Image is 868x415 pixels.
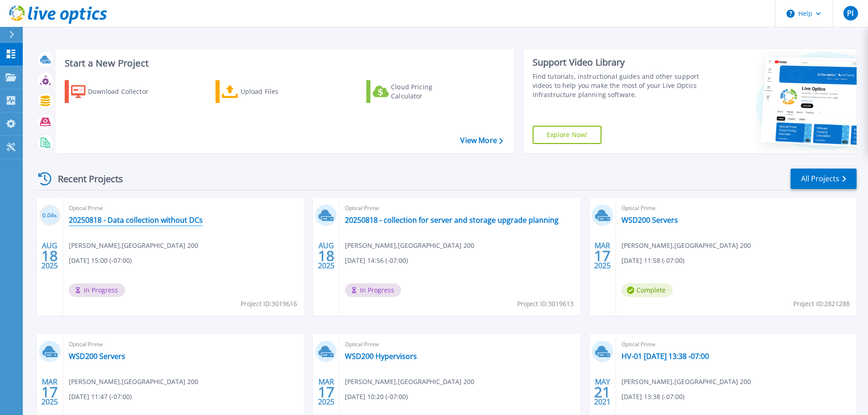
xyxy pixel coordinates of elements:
span: Optical Prime [69,203,298,213]
span: % [54,213,57,218]
div: AUG 2025 [41,239,58,272]
span: [PERSON_NAME] , [GEOGRAPHIC_DATA] 200 [621,377,751,387]
span: [PERSON_NAME] , [GEOGRAPHIC_DATA] 200 [345,377,474,387]
a: 20250818 - Data collection without DCs [69,215,203,225]
span: Optical Prime [345,203,575,213]
a: Download Collector [65,80,166,103]
span: Project ID: 3019616 [241,299,297,309]
span: Optical Prime [69,339,298,349]
div: Support Video Library [533,56,703,68]
div: MAY 2021 [594,375,611,409]
div: Find tutorials, instructional guides and other support videos to help you make the most of your L... [533,72,703,99]
span: [DATE] 13:38 (-07:00) [621,392,684,402]
h3: 0.04 [39,210,61,221]
span: 21 [594,388,611,396]
span: Optical Prime [345,339,575,349]
span: In Progress [345,283,401,297]
span: [DATE] 11:58 (-07:00) [621,256,684,266]
span: Project ID: 3019613 [517,299,574,309]
div: Recent Projects [35,168,135,190]
div: Upload Files [241,82,313,101]
span: 17 [318,388,334,396]
span: 17 [41,388,58,396]
a: Cloud Pricing Calculator [366,80,468,103]
span: [PERSON_NAME] , [GEOGRAPHIC_DATA] 200 [69,241,198,251]
div: MAR 2025 [594,239,611,272]
span: [DATE] 15:00 (-07:00) [69,256,132,266]
div: Download Collector [88,82,161,101]
a: Upload Files [216,80,317,103]
span: 18 [41,252,58,260]
a: HV-01 [DATE] 13:38 -07:00 [621,352,709,361]
span: In Progress [69,283,125,297]
a: Explore Now! [533,126,602,144]
h3: Start a New Project [65,58,503,68]
span: Optical Prime [621,203,851,213]
span: [DATE] 11:47 (-07:00) [69,392,132,402]
span: [DATE] 14:56 (-07:00) [345,256,408,266]
a: View More [460,136,503,145]
span: 18 [318,252,334,260]
span: Optical Prime [621,339,851,349]
a: WSD200 Servers [69,352,125,361]
span: 17 [594,252,611,260]
span: [PERSON_NAME] , [GEOGRAPHIC_DATA] 200 [621,241,751,251]
span: Project ID: 2821288 [793,299,850,309]
span: [PERSON_NAME] , [GEOGRAPHIC_DATA] 200 [345,241,474,251]
span: PI [847,10,853,17]
a: WSD200 Servers [621,215,678,225]
a: WSD200 Hypervisors [345,352,417,361]
div: MAR 2025 [318,375,335,409]
a: All Projects [791,169,857,189]
div: Cloud Pricing Calculator [391,82,464,101]
span: [DATE] 10:20 (-07:00) [345,392,408,402]
a: 20250818 - collection for server and storage upgrade planning [345,215,559,225]
div: MAR 2025 [41,375,58,409]
span: [PERSON_NAME] , [GEOGRAPHIC_DATA] 200 [69,377,198,387]
div: AUG 2025 [318,239,335,272]
span: Complete [621,283,673,297]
